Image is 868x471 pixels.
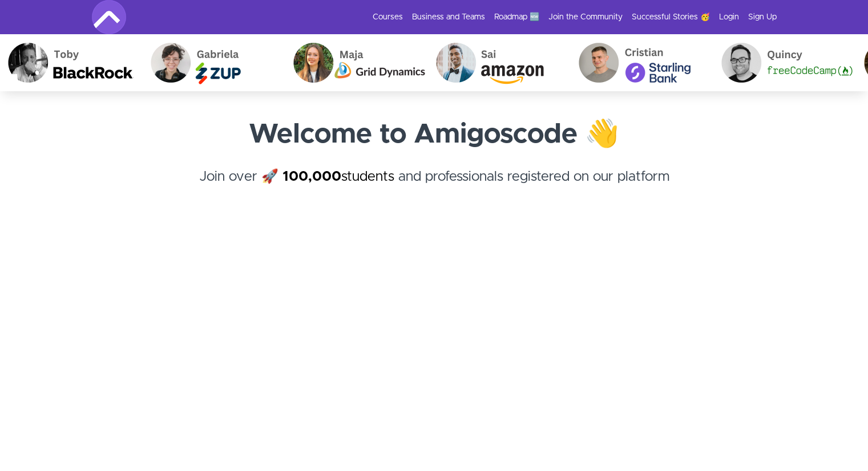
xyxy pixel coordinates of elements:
img: Cristian [571,34,713,91]
a: Business and Teams [412,11,485,23]
a: Successful Stories 🥳 [632,11,710,23]
a: Roadmap 🆕 [494,11,539,23]
a: Join the Community [548,11,623,23]
img: Quincy [713,34,856,91]
strong: 100,000 [282,170,341,184]
img: Sai [428,34,571,91]
img: Maja [285,34,428,91]
img: Gabriela [143,34,285,91]
a: Sign Up [748,11,777,23]
strong: Welcome to Amigoscode 👋 [249,121,619,148]
a: Login [719,11,739,23]
a: Courses [373,11,403,23]
h4: Join over 🚀 and professionals registered on our platform [92,167,777,208]
a: 100,000students [282,170,394,184]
